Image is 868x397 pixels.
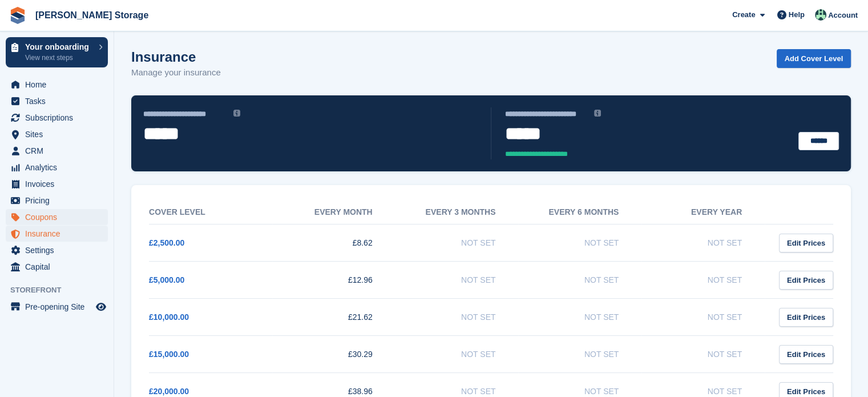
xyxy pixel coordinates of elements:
a: £10,000.00 [149,312,189,322]
img: icon-info-grey-7440780725fd019a000dd9b08b2336e03edf1995a4989e88bcd33f0948082b44.svg [594,110,601,117]
th: Every 6 months [518,200,641,224]
td: Not Set [395,224,519,262]
a: Add Cover Level [777,49,851,68]
span: Invoices [25,176,94,192]
span: Capital [25,259,94,275]
a: menu [6,259,108,275]
a: Edit Prices [779,308,833,327]
span: Storefront [10,284,114,296]
span: Create [732,9,755,21]
img: stora-icon-8386f47178a22dfd0bd8f6a31ec36ba5ce8667c1dd55bd0f319d3a0aa187defe.svg [9,7,26,24]
td: Not Set [395,262,519,299]
td: Not Set [518,336,641,373]
p: View next steps [25,53,93,63]
a: menu [6,143,108,159]
a: Your onboarding View next steps [6,37,108,67]
img: Nicholas Pain [815,9,826,21]
td: Not Set [641,336,765,373]
a: menu [6,126,108,142]
a: Edit Prices [779,271,833,290]
span: Sites [25,126,94,142]
a: £20,000.00 [149,387,189,396]
td: Not Set [518,299,641,336]
td: £12.96 [272,262,395,299]
span: Pricing [25,193,94,208]
a: menu [6,299,108,315]
a: menu [6,93,108,109]
a: menu [6,242,108,258]
span: Analytics [25,159,94,175]
a: Edit Prices [779,234,833,252]
td: Not Set [518,224,641,262]
td: £30.29 [272,336,395,373]
td: Not Set [641,262,765,299]
a: menu [6,176,108,192]
span: Subscriptions [25,110,94,126]
td: £8.62 [272,224,395,262]
a: Edit Prices [779,345,833,364]
a: £15,000.00 [149,350,189,359]
td: Not Set [641,299,765,336]
th: Every year [641,200,765,224]
span: Home [25,77,94,93]
td: Not Set [641,224,765,262]
td: £21.62 [272,299,395,336]
a: £2,500.00 [149,238,184,247]
h1: Insurance [131,49,221,65]
td: Not Set [518,262,641,299]
span: CRM [25,143,94,159]
span: Tasks [25,93,94,109]
span: Account [828,10,858,21]
span: Pre-opening Site [25,299,94,315]
img: icon-info-grey-7440780725fd019a000dd9b08b2336e03edf1995a4989e88bcd33f0948082b44.svg [233,110,240,117]
a: Preview store [94,300,108,314]
th: Every month [272,200,395,224]
p: Your onboarding [25,43,93,51]
p: Manage your insurance [131,66,221,79]
th: Cover Level [149,200,272,224]
a: £5,000.00 [149,275,184,284]
td: Not Set [395,336,519,373]
a: menu [6,226,108,242]
a: menu [6,77,108,93]
td: Not Set [395,299,519,336]
a: menu [6,159,108,175]
a: menu [6,209,108,225]
span: Settings [25,242,94,258]
a: [PERSON_NAME] Storage [31,6,153,25]
a: menu [6,110,108,126]
a: menu [6,193,108,208]
span: Insurance [25,226,94,242]
span: Coupons [25,209,94,225]
th: Every 3 months [395,200,519,224]
span: Help [789,9,805,21]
